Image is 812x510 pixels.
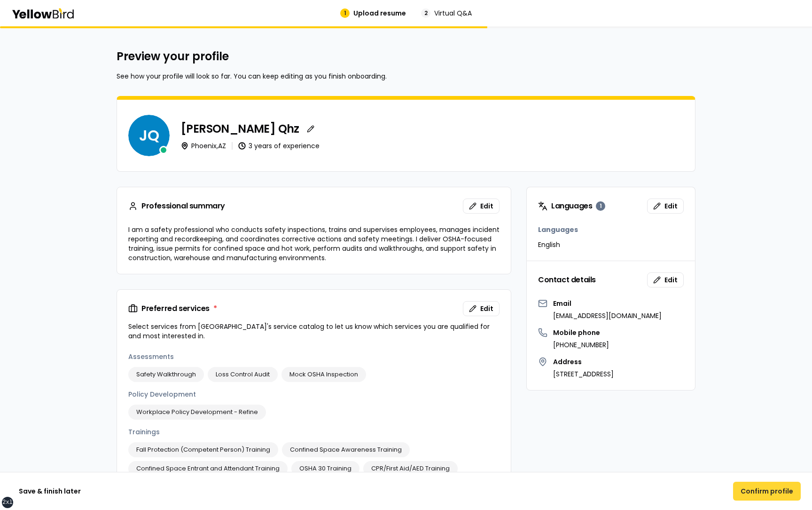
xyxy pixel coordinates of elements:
[647,199,684,214] button: Edit
[128,442,278,457] div: Fall Protection (Competent Person) Training
[249,143,320,149] p: 3 years of experience
[463,199,500,214] button: Edit
[181,123,299,135] h3: [PERSON_NAME] Qhz
[553,328,609,337] p: Mobile phone
[664,201,678,211] span: Edit
[480,201,493,211] span: Edit
[117,72,695,81] p: See how your profile will look so far. You can keep editing as you finish onboarding.
[128,390,500,399] div: Policy Development
[11,482,88,501] button: Save & finish later
[128,225,500,263] p: I am a safety professional who conducts safety inspections, trains and supervises employees, mana...
[289,370,358,379] span: Mock OSHA Inspection
[128,461,288,476] div: Confined Space Entrant and Attendant Training
[141,202,225,210] div: Professional summary
[553,311,662,320] p: [EMAIL_ADDRESS][DOMAIN_NAME]
[647,272,684,287] button: Edit
[128,352,500,361] div: Assessments
[553,369,614,379] p: [STREET_ADDRESS]
[128,322,500,341] p: Select services from [GEOGRAPHIC_DATA]'s service catalog to let us know which services you are qu...
[136,370,196,379] span: Safety Walkthrough
[353,8,406,18] span: Upload resume
[128,405,266,420] div: Workplace Policy Development - Refine
[291,461,359,476] div: OSHA 30 Training
[664,275,678,285] span: Edit
[128,427,500,437] div: Trainings
[371,464,450,473] span: CPR/First Aid/AED Training
[290,445,402,454] span: Confined Space Awareness Training
[340,8,350,18] div: 1
[538,225,684,234] h3: Languages
[733,482,801,501] button: Confirm profile
[216,370,270,379] span: Loss Control Audit
[421,8,430,18] div: 2
[463,301,500,316] button: Edit
[538,240,684,249] p: English
[282,442,410,457] div: Confined Space Awareness Training
[2,499,13,506] div: 2xl
[553,340,609,350] p: [PHONE_NUMBER]
[136,464,280,473] span: Confined Space Entrant and Attendant Training
[480,304,493,313] span: Edit
[553,299,662,308] p: Email
[299,464,351,473] span: OSHA 30 Training
[363,461,458,476] div: CPR/First Aid/AED Training
[538,276,596,284] div: Contact details
[434,8,472,18] span: Virtual Q&A
[128,115,170,156] span: JQ
[208,367,278,382] div: Loss Control Audit
[136,407,258,417] span: Workplace Policy Development - Refine
[551,201,605,211] div: Languages
[191,143,226,149] p: Phoenix , AZ
[596,201,605,211] div: 1
[141,305,210,312] span: Preferred services
[281,367,366,382] div: Mock OSHA Inspection
[136,445,270,454] span: Fall Protection (Competent Person) Training
[128,367,204,382] div: Safety Walkthrough
[553,357,614,367] p: Address
[117,49,695,64] h2: Preview your profile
